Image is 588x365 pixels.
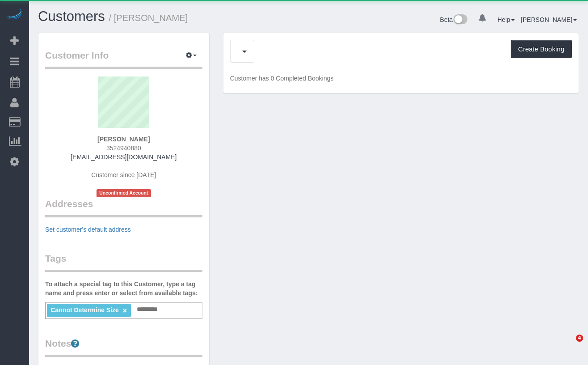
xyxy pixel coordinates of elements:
a: [EMAIL_ADDRESS][DOMAIN_NAME] [71,153,176,161]
span: Cannot Determine Size [50,306,118,314]
span: Customer since [DATE] [91,171,156,178]
a: Customers [38,8,105,24]
p: Customer has 0 Completed Bookings [230,74,572,83]
a: Help [497,16,515,23]
img: Automaid Logo [5,9,23,21]
a: Beta [440,16,468,23]
a: [PERSON_NAME] [521,16,577,23]
a: Set customer's default address [45,226,131,233]
small: / [PERSON_NAME] [109,13,188,23]
span: 3524940880 [106,144,141,152]
button: Create Booking [511,40,572,59]
span: Unconfirmed Account [97,189,151,197]
legend: Tags [45,252,202,272]
a: × [123,307,127,314]
strong: [PERSON_NAME] [97,136,150,143]
label: To attach a special tag to this Customer, type a tag name and press enter or select from availabl... [45,280,202,297]
span: 4 [576,335,583,342]
iframe: Intercom live chat [558,335,579,356]
legend: Notes [45,337,202,357]
legend: Customer Info [45,49,202,69]
img: New interface [453,14,467,26]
